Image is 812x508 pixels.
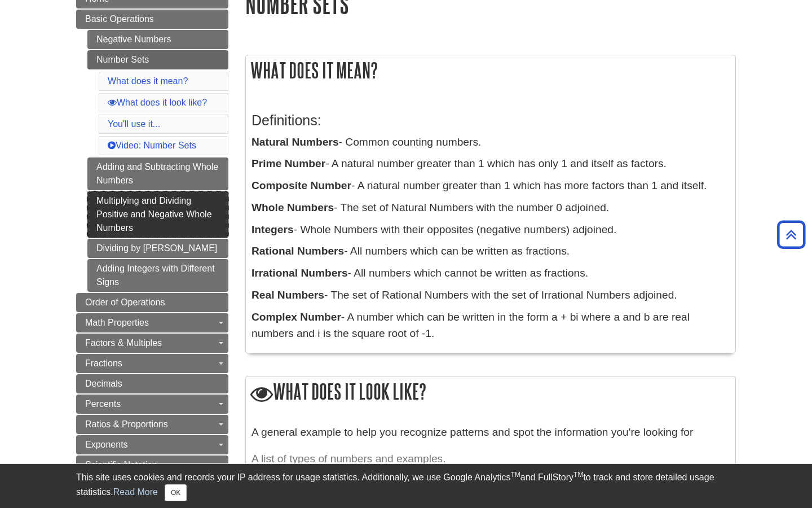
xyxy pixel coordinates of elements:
[87,50,228,69] a: Number Sets
[113,487,158,497] a: Read More
[108,76,188,86] a: What does it mean?
[251,267,348,279] b: Irrational Numbers
[773,227,809,242] a: Back to Top
[251,265,730,282] p: - All numbers which cannot be written as fractions.
[251,243,730,260] p: - All numbers which can be written as fractions.
[251,134,730,151] p: - Common counting numbers.
[76,435,228,454] a: Exponents
[246,376,735,409] h2: What does it look like?
[251,179,351,191] b: Composite Number
[87,30,228,49] a: Negative Numbers
[76,374,228,393] a: Decimals
[85,440,128,449] span: Exponents
[76,456,228,475] a: Scientific Notation
[87,239,228,258] a: Dividing by [PERSON_NAME]
[108,141,196,150] a: Video: Number Sets
[76,10,228,29] a: Basic Operations
[251,200,730,216] p: - The set of Natural Numbers with the number 0 adjoined.
[251,202,334,213] b: Whole Numbers
[246,55,735,85] h2: What does it mean?
[108,98,207,107] a: What does it look like?
[85,419,168,429] span: Ratios & Proportions
[85,14,154,24] span: Basic Operations
[251,309,730,342] p: - A number which can be written in the form a + bi where a and b are real numbers and i is the sq...
[85,318,149,327] span: Math Properties
[87,157,228,190] a: Adding and Subtracting Whole Numbers
[85,297,165,307] span: Order of Operations
[87,259,228,292] a: Adding Integers with Different Signs
[108,119,160,129] a: You'll use it...
[251,311,341,323] b: Complex Number
[251,178,730,194] p: - A natural number greater than 1 which has more factors than 1 and itself.
[251,136,339,148] b: Natural Numbers
[85,338,162,348] span: Factors & Multiples
[76,354,228,373] a: Fractions
[85,460,157,470] span: Scientific Notation
[251,289,324,301] b: Real Numbers
[251,222,730,238] p: - Whole Numbers with their opposites (negative numbers) adjoined.
[251,446,730,472] caption: A list of types of numbers and examples.
[76,293,228,312] a: Order of Operations
[251,157,325,169] b: Prime Number
[87,191,228,238] a: Multiplying and Dividing Positive and Negative Whole Numbers
[251,245,344,257] b: Rational Numbers
[76,395,228,414] a: Percents
[85,358,122,368] span: Fractions
[573,471,583,479] sup: TM
[76,334,228,353] a: Factors & Multiples
[76,313,228,332] a: Math Properties
[510,471,520,479] sup: TM
[251,287,730,304] p: - The set of Rational Numbers with the set of Irrational Numbers adjoined.
[85,399,121,409] span: Percents
[251,156,730,172] p: - A natural number greater than 1 which has only 1 and itself as factors.
[85,379,122,388] span: Decimals
[251,224,294,235] b: Integers
[76,415,228,434] a: Ratios & Proportions
[251,112,730,129] h3: Definitions:
[165,484,187,501] button: Close
[251,424,730,441] p: A general example to help you recognize patterns and spot the information you're looking for
[76,471,736,501] div: This site uses cookies and records your IP address for usage statistics. Additionally, we use Goo...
